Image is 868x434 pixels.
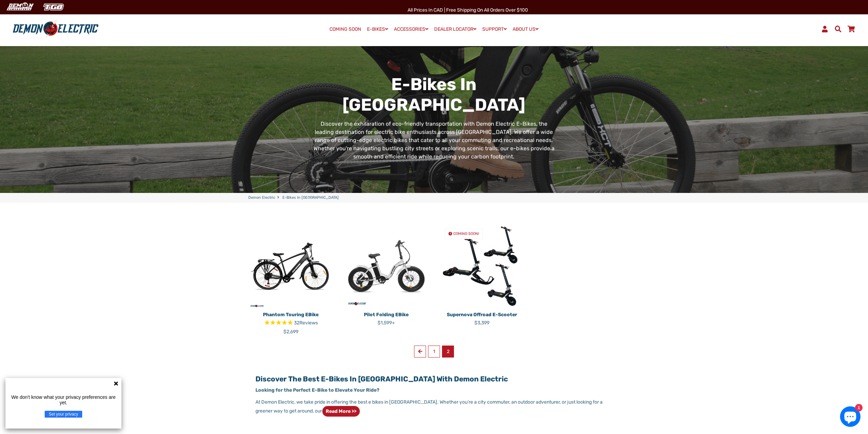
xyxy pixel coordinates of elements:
p: Phantom Touring eBike [248,311,334,318]
p: Supernova Offroad E-Scooter [439,311,525,318]
span: Rated 4.8 out of 5 stars 32 reviews [248,319,334,327]
a: Phantom Touring eBike Rated 4.8 out of 5 stars 32 reviews $2,699 [248,309,334,335]
img: Phantom Touring eBike - Demon Electric [248,223,334,309]
p: At Demon Electric, we take pride in offering the best e bikes in [GEOGRAPHIC_DATA]. Whether you’r... [255,398,612,417]
p: We don't know what your privacy preferences are yet. [8,394,119,405]
a: Supernova Offroad E-Scooter COMING SOON! [439,223,525,309]
a: Demon Electric [248,195,275,201]
h1: E-Bikes in [GEOGRAPHIC_DATA] [312,74,556,115]
inbox-online-store-chat: Shopify online store chat [838,406,863,429]
span: COMING SOON! [453,232,479,236]
span: Discover the exhilaration of eco-friendly transportation with Demon Electric E-Bikes, the leading... [313,121,555,160]
strong: Read more >> [326,408,356,414]
strong: Looking for the Perfect E-Bike to Elevate Your Ride? [255,387,379,393]
img: Demon Electric logo [10,20,101,38]
h2: Discover the Best E-Bikes in [GEOGRAPHIC_DATA] with Demon Electric [255,375,612,383]
span: $3,399 [474,320,489,326]
p: Pilot Folding eBike [344,311,429,318]
a: DEALER LOCATOR [432,24,479,34]
a: COMING SOON [327,25,364,34]
span: All Prices in CAD | Free shipping on all orders over $100 [408,7,528,13]
img: Supernova Offroad E-Scooter [439,223,525,309]
span: 32 reviews [294,320,318,326]
a: Pilot Folding eBike $1,599+ [344,309,429,326]
span: 2 [442,346,454,358]
a: SUPPORT [480,24,509,34]
a: Supernova Offroad E-Scooter $3,399 [439,309,525,326]
a: ABOUT US [510,24,541,34]
span: Reviews [299,320,318,326]
span: $1,599+ [378,320,395,326]
a: E-BIKES [365,24,391,34]
img: Demon Electric [3,1,36,13]
img: Pilot Folding eBike - Demon Electric [344,223,429,309]
span: E-Bikes in [GEOGRAPHIC_DATA] [282,195,339,201]
img: TGB Canada [40,1,68,13]
span: $2,699 [283,329,298,335]
button: Set your privacy [45,411,82,418]
a: ACCESSORIES [392,24,431,34]
a: 1 [428,346,440,358]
